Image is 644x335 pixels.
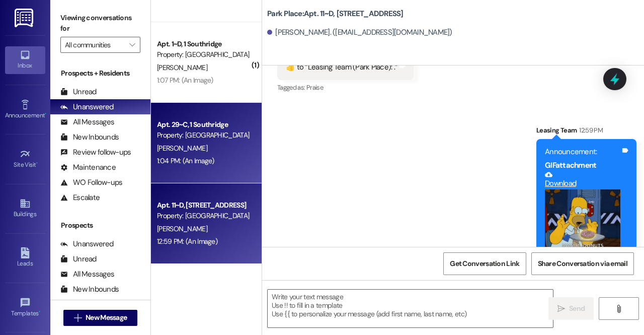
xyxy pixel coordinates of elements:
i:  [129,41,135,49]
div: 1:07 PM: (An Image) [157,76,213,85]
span: [PERSON_NAME] [157,144,207,153]
div: Unread [60,87,97,97]
div: Property: [GEOGRAPHIC_DATA] [157,49,250,60]
div: Property: [GEOGRAPHIC_DATA] [157,211,250,221]
div: ​👍​ to “ Leasing Team (Park Place): . ” [286,62,397,73]
div: Unanswered [60,239,114,249]
a: Site Visit • [5,146,45,173]
div: Prospects + Residents [50,68,150,79]
span: Send [569,303,585,314]
div: [PERSON_NAME]. ([EMAIL_ADDRESS][DOMAIN_NAME]) [267,27,452,38]
div: Review follow-ups [60,147,131,158]
div: Announcement: [545,147,620,157]
div: 12:59 PM [577,125,603,136]
div: All Messages [60,117,114,127]
a: Leads [5,244,45,272]
b: GIF attachment [545,160,596,170]
div: Apt. 1~D, 1 Southridge [157,39,250,49]
div: Apt. 29~C, 1 Southridge [157,119,250,130]
img: ResiDesk Logo [15,9,35,27]
span: Praise [306,83,323,92]
div: Apt. 11~D, [STREET_ADDRESS] [157,200,250,211]
i:  [557,305,565,313]
span: Get Conversation Link [450,258,519,269]
b: Park Place: Apt. 11~D, [STREET_ADDRESS] [267,9,404,19]
button: Send [548,297,594,320]
div: New Inbounds [60,284,119,295]
a: Inbox [5,46,45,74]
button: Share Conversation via email [531,252,634,275]
div: Unanswered [60,102,114,112]
a: Download [545,171,620,188]
span: • [45,110,46,117]
i:  [74,314,82,322]
div: Escalate [60,192,100,203]
div: All Messages [60,269,114,280]
div: Property: [GEOGRAPHIC_DATA] [157,130,250,141]
span: [PERSON_NAME] [157,63,207,72]
i:  [615,305,622,313]
span: • [36,160,38,167]
button: Get Conversation Link [443,252,526,275]
span: New Message [86,312,127,323]
span: • [39,308,40,315]
input: All communities [65,37,124,53]
div: Maintenance [60,162,116,173]
button: Zoom image [545,189,620,249]
div: Unread [60,254,97,264]
a: Buildings [5,195,45,222]
div: WO Follow-ups [60,177,122,188]
div: Leasing Team [536,125,636,139]
div: Tagged as: [277,80,414,95]
div: New Inbounds [60,132,119,143]
span: [PERSON_NAME] [157,224,207,233]
span: Share Conversation via email [538,258,627,269]
label: Viewing conversations for [60,10,140,37]
a: Templates • [5,294,45,321]
div: 1:04 PM: (An Image) [157,156,214,165]
div: 12:59 PM: (An Image) [157,237,217,246]
button: New Message [63,310,138,326]
div: Prospects [50,220,150,231]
